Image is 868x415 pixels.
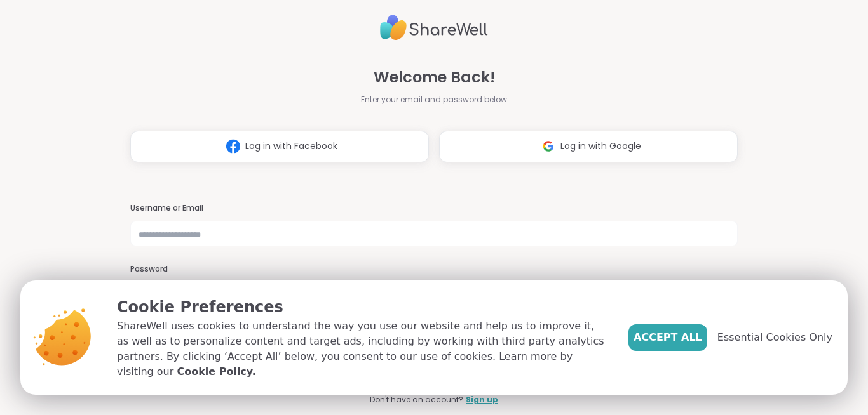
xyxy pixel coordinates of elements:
a: Cookie Policy. [177,364,255,379]
span: Log in with Facebook [245,140,337,153]
span: Don't have an account? [370,394,463,405]
span: Log in with Google [560,140,641,153]
h3: Password [130,264,738,275]
a: Sign up [466,394,498,405]
img: ShareWell Logomark [221,135,245,158]
button: Log in with Google [439,131,738,162]
p: Cookie Preferences [117,296,608,319]
button: Accept All [628,324,707,351]
img: ShareWell Logo [380,10,488,46]
span: Accept All [634,330,702,345]
h3: Username or Email [130,203,738,214]
button: Log in with Facebook [130,131,429,162]
p: ShareWell uses cookies to understand the way you use our website and help us to improve it, as we... [117,319,608,379]
img: ShareWell Logomark [536,135,560,158]
span: Enter your email and password below [361,94,507,105]
span: Essential Cookies Only [717,330,832,345]
span: Welcome Back! [374,66,495,89]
